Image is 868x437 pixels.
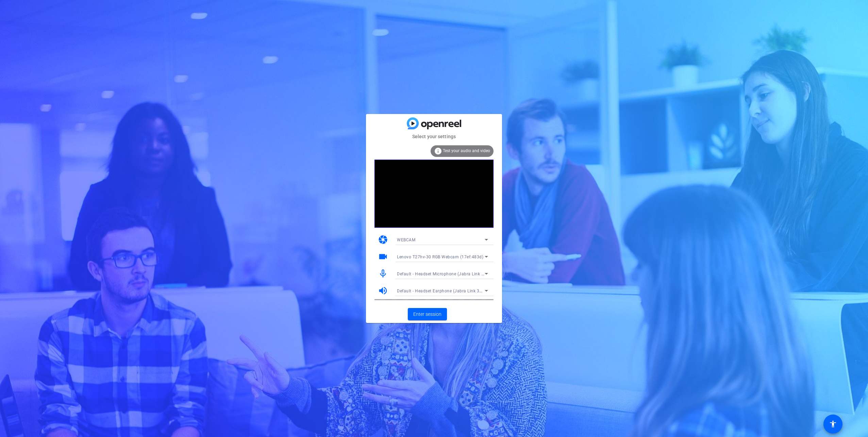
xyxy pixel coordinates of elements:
[408,308,447,320] button: Enter session
[366,133,502,140] mat-card-subtitle: Select your settings
[443,148,490,153] span: Test your audio and video
[378,252,388,262] mat-icon: videocam
[434,147,442,155] mat-icon: info
[397,288,511,293] span: Default - Headset Earphone (Jabra Link 370) (0b0e:245e)
[397,238,415,242] span: WEBCAM
[413,311,441,318] span: Enter session
[397,271,516,276] span: Default - Headset Microphone (Jabra Link 370) (0b0e:245e)
[378,234,388,245] mat-icon: camera
[378,269,388,279] mat-icon: mic_none
[407,117,461,129] img: blue-gradient.svg
[829,420,837,428] mat-icon: accessibility
[378,286,388,296] mat-icon: volume_up
[397,255,483,259] span: Lenovo T27hv-30 RGB Webcam (17ef:483d)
